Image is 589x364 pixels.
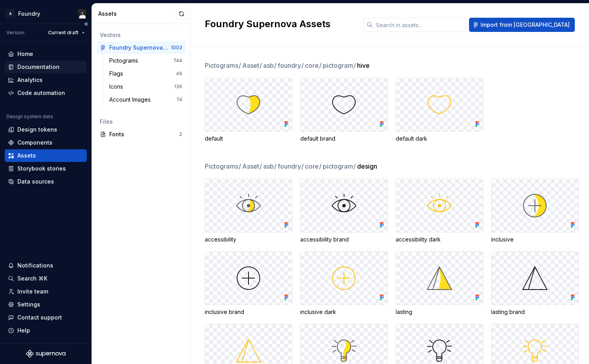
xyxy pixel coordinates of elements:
[491,308,579,316] div: lasting brand
[300,236,388,243] div: accessibility brand
[5,61,87,73] a: Documentation
[357,61,370,70] span: hive
[6,30,24,36] div: Version
[5,123,87,136] a: Design tokens
[239,162,241,170] span: /
[205,135,292,143] div: default
[2,5,90,22] button: AFoundryRaj Narandas
[5,48,87,60] a: Home
[5,311,87,324] button: Contact support
[205,18,354,30] h2: Foundry Supernova Assets
[109,70,126,78] div: Flags
[18,10,40,18] div: Foundry
[5,298,87,311] a: Settings
[319,61,322,69] span: /
[17,139,52,147] div: Components
[323,61,356,70] span: pictogram
[323,162,356,171] span: pictogram
[45,27,88,38] button: Current draft
[176,97,182,103] div: 74
[173,58,182,64] div: 744
[5,162,87,175] a: Storybook stories
[263,162,277,171] span: asb
[48,30,79,36] span: Current draft
[106,93,185,106] a: Account Images74
[98,10,176,18] div: Assets
[301,61,304,69] span: /
[17,89,65,97] div: Code automation
[263,61,277,70] span: asb
[353,61,356,69] span: /
[396,236,483,243] div: accessibility dark
[17,63,60,71] div: Documentation
[97,128,185,141] a: Fonts2
[373,18,466,32] input: Search in assets...
[80,19,92,30] button: Collapse sidebar
[491,236,579,243] div: inclusive
[396,308,483,316] div: lasting
[100,118,182,126] div: Files
[174,84,182,90] div: 136
[205,162,241,171] span: Pictograms
[17,152,36,160] div: Assets
[239,61,241,69] span: /
[26,350,65,358] svg: Supernova Logo
[6,113,53,120] div: Design system data
[300,308,388,316] div: inclusive dark
[106,67,185,80] a: Flags49
[109,44,168,52] div: Foundry Supernova Assets
[100,31,182,39] div: Vectors
[305,162,322,171] span: core
[106,54,185,67] a: Pictograms744
[205,236,292,243] div: accessibility
[5,149,87,162] a: Assets
[5,272,87,285] button: Search ⌘K
[106,80,185,93] a: Icons136
[5,175,87,188] a: Data sources
[205,61,241,70] span: Pictograms
[353,162,356,170] span: /
[396,135,483,143] div: default dark
[469,18,575,32] button: Import from [GEOGRAPHIC_DATA]
[17,288,48,295] div: Invite team
[278,61,304,70] span: foundry
[205,308,292,316] div: inclusive brand
[357,162,377,171] span: design
[17,178,54,186] div: Data sources
[176,71,182,77] div: 49
[77,9,87,19] img: Raj Narandas
[242,61,262,70] span: Asset
[5,74,87,86] a: Analytics
[300,135,388,143] div: default brand
[109,83,126,91] div: Icons
[109,96,154,104] div: Account Images
[481,21,570,29] span: Import from [GEOGRAPHIC_DATA]
[171,45,182,51] div: 1003
[5,285,87,298] a: Invite team
[17,50,33,58] div: Home
[319,162,322,170] span: /
[97,41,185,54] a: Foundry Supernova Assets1003
[17,275,47,282] div: Search ⌘K
[5,259,87,272] button: Notifications
[260,162,262,170] span: /
[274,61,277,69] span: /
[109,130,179,138] div: Fonts
[17,126,57,134] div: Design tokens
[305,61,322,70] span: core
[242,162,262,171] span: Asset
[5,87,87,99] a: Code automation
[17,327,30,334] div: Help
[278,162,304,171] span: foundry
[260,61,262,69] span: /
[17,262,53,269] div: Notifications
[301,162,304,170] span: /
[6,9,15,19] div: A
[179,131,182,137] div: 2
[5,136,87,149] a: Components
[17,165,66,173] div: Storybook stories
[17,301,40,308] div: Settings
[17,314,62,321] div: Contact support
[274,162,277,170] span: /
